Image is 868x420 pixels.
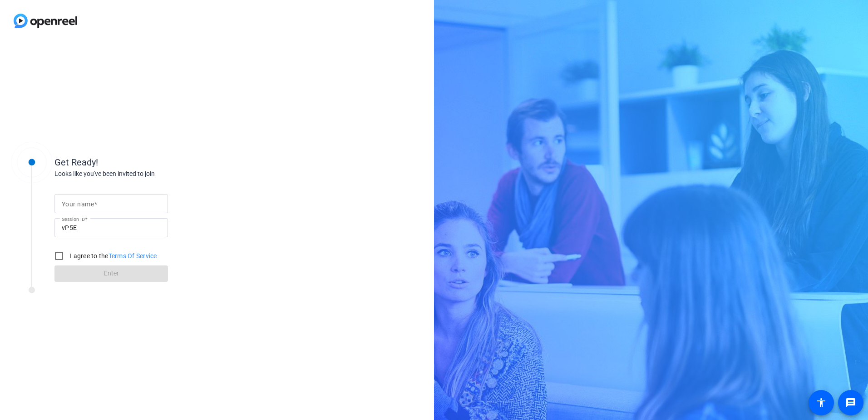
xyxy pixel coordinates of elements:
div: Get Ready! [54,155,236,169]
mat-icon: message [845,397,856,408]
mat-label: Session ID [62,216,85,222]
mat-icon: accessibility [816,397,827,408]
label: I agree to the [68,251,157,260]
div: Looks like you've been invited to join [54,169,236,179]
mat-label: Your name [62,200,94,208]
a: Terms Of Service [108,252,157,260]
